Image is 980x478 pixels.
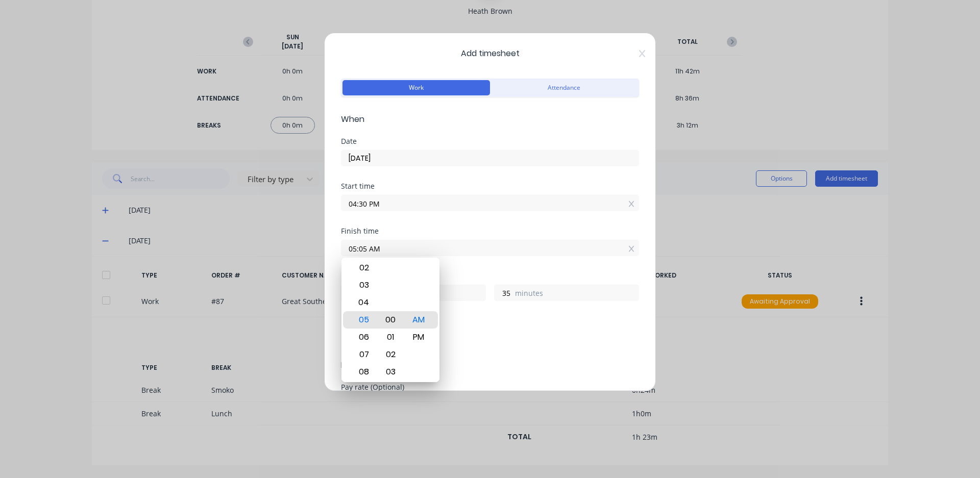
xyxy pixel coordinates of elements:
div: 06 [350,329,375,346]
div: AM [406,311,431,329]
input: 0 [495,285,512,300]
label: minutes [515,288,639,300]
div: Minute [377,258,405,382]
div: 02 [378,346,403,363]
span: When [341,113,639,125]
div: Pay rate (Optional) [341,384,639,391]
div: 05 [350,311,375,329]
div: PM [406,329,431,346]
div: 03 [350,276,375,294]
div: Add breaks [345,334,635,347]
span: Details [341,359,639,371]
div: Breaks [341,317,639,324]
div: Hours worked [341,272,639,280]
div: 00 [378,311,403,329]
div: 03 [378,363,403,381]
span: Add timesheet [341,47,639,60]
div: 02 [350,259,375,276]
button: Attendance [490,80,638,95]
div: Hour [349,258,377,382]
div: Date [341,138,639,145]
button: Work [342,80,490,95]
div: 08 [350,363,375,381]
div: 04 [350,294,375,311]
div: Start time [341,183,639,190]
div: Finish time [341,228,639,235]
div: 07 [350,346,375,363]
div: 01 [378,329,403,346]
